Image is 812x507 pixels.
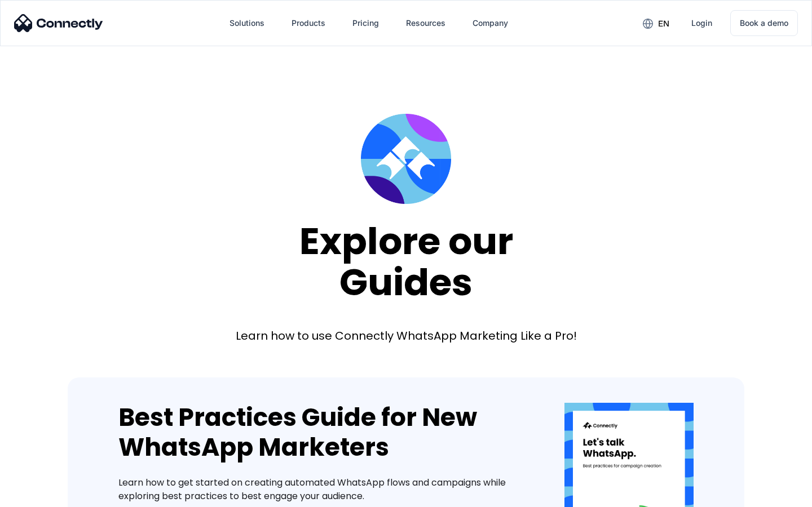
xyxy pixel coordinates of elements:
[236,328,577,344] div: Learn how to use Connectly WhatsApp Marketing Like a Pro!
[23,487,68,503] ul: Language list
[682,10,721,37] a: Login
[634,15,678,32] div: en
[11,487,68,503] aside: Language selected: English
[292,15,325,31] div: Products
[691,15,712,31] div: Login
[118,403,531,462] div: Best Practices Guide for New WhatsApp Marketers
[406,15,445,31] div: Resources
[220,10,273,37] div: Solutions
[352,15,379,31] div: Pricing
[658,16,669,32] div: en
[397,10,454,37] div: Resources
[299,221,513,303] div: Explore our Guides
[283,10,334,37] div: Products
[343,10,388,37] a: Pricing
[14,14,103,32] img: Connectly Logo
[230,15,264,31] div: Solutions
[464,10,517,37] div: Company
[730,10,798,36] a: Book a demo
[473,15,508,31] div: Company
[118,476,531,503] div: Learn how to get started on creating automated WhatsApp flows and campaigns while exploring best ...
